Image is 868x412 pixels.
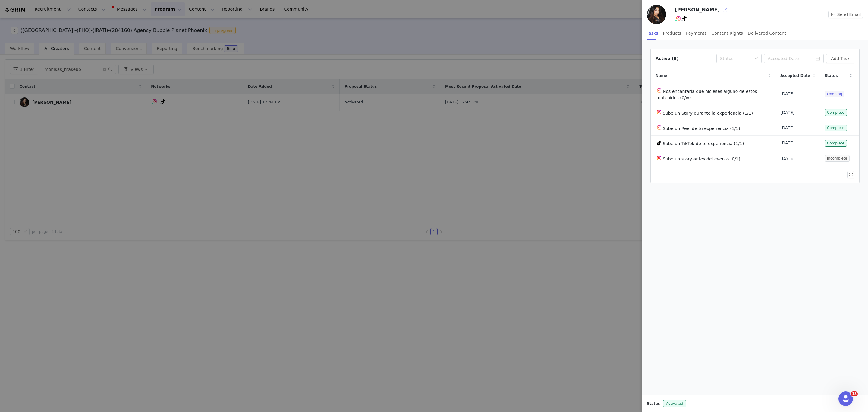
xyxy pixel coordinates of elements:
span: Accepted Date [780,73,810,78]
span: Status [647,401,660,406]
div: Products [663,27,681,40]
span: 13 [851,391,858,396]
img: instagram.svg [657,156,662,160]
iframe: Intercom live chat [838,391,853,406]
div: Delivered Content [748,27,786,40]
article: Active [650,49,860,183]
input: Accepted Date [764,54,824,63]
span: Complete [825,140,847,147]
span: [DATE] [780,125,794,131]
span: Sube un story antes del evento (0/1) [663,157,740,161]
span: Activated [663,400,686,407]
span: Complete [825,109,847,116]
img: 9ede217b-5796-4ea5-8093-9d6bbfc50b24.jpg [647,5,666,24]
span: Name [656,73,667,78]
h3: [PERSON_NAME] [675,6,720,14]
span: Ongoing [825,91,845,97]
span: Complete [825,125,847,131]
span: Nos encantaría que hicieses alguno de estos contenidos (0/∞) [656,89,757,100]
img: instagram.svg [657,110,662,115]
span: Status [825,73,838,78]
img: instagram.svg [657,88,662,93]
button: Add Task [826,54,854,63]
span: [DATE] [780,140,794,146]
span: [DATE] [780,109,794,116]
span: Sube un TikTok de tu experiencia (1/1) [663,141,744,146]
div: Active (5) [656,55,679,62]
button: Send Email [828,11,863,18]
span: [DATE] [780,155,794,162]
div: Tasks [647,27,658,40]
img: instagram.svg [657,125,662,130]
img: instagram.svg [676,16,681,21]
div: Content Rights [712,27,743,40]
i: icon: calendar [816,56,820,61]
span: Incomplete [825,155,850,162]
i: icon: down [754,57,758,61]
div: Status [720,55,751,62]
div: Payments [686,27,707,40]
span: Sube un Reel de tu experiencia (1/1) [663,126,740,131]
span: [DATE] [780,91,794,97]
span: Sube un Story durante la experiencia (1/1) [663,111,753,116]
